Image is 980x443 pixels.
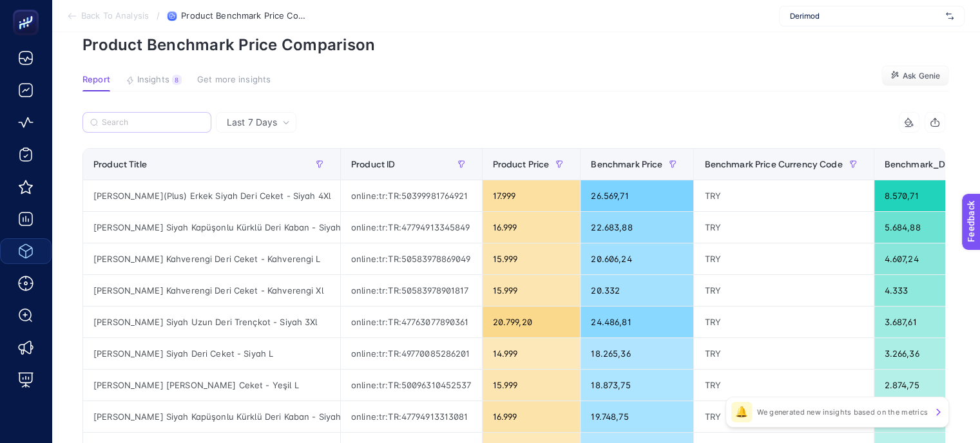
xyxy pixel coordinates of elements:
p: Product Benchmark Price Comparison [82,35,949,54]
div: [PERSON_NAME] Siyah Deri Ceket - Siyah L [83,338,340,369]
div: [PERSON_NAME] Siyah Kapüşonlu Kürklü Deri Kaban - Siyah Xl [83,401,340,432]
span: Benchmark Price [591,159,662,169]
div: [PERSON_NAME] [PERSON_NAME] Ceket - Yeşil L [83,370,340,401]
span: Get more insights [197,75,271,85]
div: [PERSON_NAME] Siyah Kapüşonlu Kürklü Deri Kaban - Siyah 2Xl [83,212,340,243]
div: TRY [694,180,873,211]
div: 20.332 [581,275,693,306]
div: online:tr:TR:49770085286201 [341,338,482,369]
div: online:tr:TR:50399981764921 [341,180,482,211]
div: 16.999 [483,401,581,432]
span: Report [82,75,110,85]
span: Ask Genie [903,71,940,81]
div: 8 [172,75,182,85]
div: 19.748,75 [581,401,693,432]
button: Ask Genie [881,66,949,86]
div: 15.999 [483,275,581,306]
span: Product ID [351,159,395,169]
div: online:tr:TR:47794913313081 [341,401,482,432]
div: 14.999 [483,338,581,369]
div: [PERSON_NAME] Siyah Uzun Deri Trençkot - Siyah 3Xl [83,306,340,337]
input: Search [102,118,204,127]
div: 20.799,20 [483,306,581,337]
div: TRY [694,306,873,337]
span: Benchmark Price Currency Code [704,159,842,169]
div: online:tr:TR:50583978901817 [341,275,482,306]
div: TRY [694,401,873,432]
span: Derimod [790,11,941,21]
span: Feedback [8,4,49,14]
div: 20.606,24 [581,243,693,274]
div: 22.683,88 [581,212,693,243]
div: 16.999 [483,212,581,243]
div: 24.486,81 [581,306,693,337]
span: Product Price [493,159,550,169]
div: TRY [694,243,873,274]
div: 18.265,36 [581,338,693,369]
div: 17.999 [483,180,581,211]
div: [PERSON_NAME] Kahverengi Deri Ceket - Kahverengi L [83,243,340,274]
div: online:tr:TR:47763077890361 [341,306,482,337]
div: 15.999 [483,243,581,274]
div: 18.873,75 [581,370,693,401]
span: Insights [137,75,169,85]
div: 🔔 [731,402,752,422]
div: TRY [694,338,873,369]
span: Back To Analysis [81,11,149,21]
span: Product Title [93,159,147,169]
span: / [157,10,160,21]
span: Product Benchmark Price Comparison [181,11,310,21]
div: 26.569,71 [581,180,693,211]
div: [PERSON_NAME] Kahverengi Deri Ceket - Kahverengi Xl [83,275,340,306]
p: We generated new insights based on the metrics [757,407,928,417]
div: 15.999 [483,370,581,401]
div: online:tr:TR:50096310452537 [341,370,482,401]
div: [PERSON_NAME](Plus) Erkek Siyah Deri Ceket - Siyah 4Xl [83,180,340,211]
div: online:tr:TR:50583978869049 [341,243,482,274]
div: TRY [694,370,873,401]
img: svg%3e [946,10,954,23]
div: TRY [694,212,873,243]
div: TRY [694,275,873,306]
span: Last 7 Days [227,116,277,129]
div: online:tr:TR:47794913345849 [341,212,482,243]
